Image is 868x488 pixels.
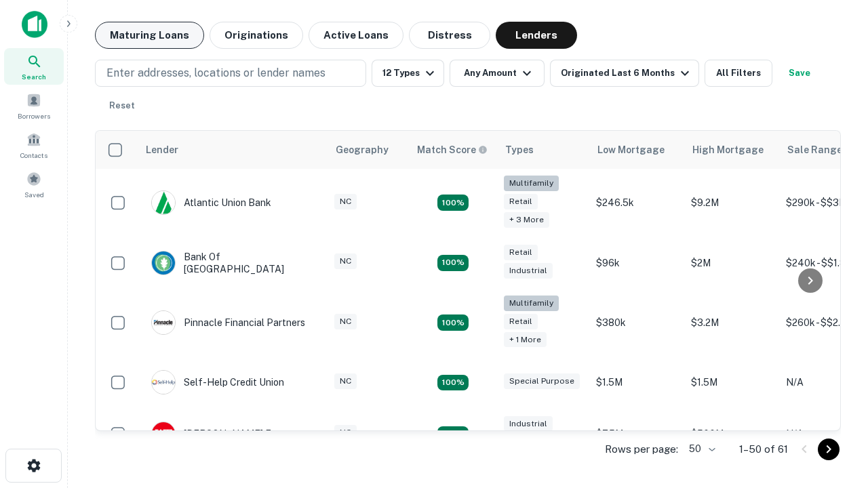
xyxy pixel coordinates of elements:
div: Pinnacle Financial Partners [151,310,305,335]
a: Search [4,48,64,85]
h6: Match Score [417,142,485,157]
div: [PERSON_NAME] Fargo [151,422,292,446]
div: Low Mortgage [597,142,665,158]
td: $1.5M [684,357,779,408]
div: Bank Of [GEOGRAPHIC_DATA] [151,251,314,275]
span: Search [22,71,46,82]
button: Active Loans [309,22,403,49]
span: Saved [24,189,44,200]
div: Industrial [504,263,553,279]
button: Maturing Loans [95,22,204,49]
div: Capitalize uses an advanced AI algorithm to match your search with the best lender. The match sco... [417,142,488,157]
th: Capitalize uses an advanced AI algorithm to match your search with the best lender. The match sco... [409,131,497,169]
div: Atlantic Union Bank [151,190,271,215]
button: All Filters [705,60,772,87]
th: Lender [138,131,328,169]
div: NC [334,194,357,209]
td: $500M [684,408,779,460]
th: Types [497,131,589,169]
div: Multifamily [504,176,559,191]
div: NC [334,425,357,441]
div: Matching Properties: 18, hasApolloMatch: undefined [437,314,469,331]
span: Contacts [20,150,47,161]
td: $96k [589,237,684,289]
th: Low Mortgage [589,131,684,169]
td: $3.2M [684,289,779,357]
div: Matching Properties: 14, hasApolloMatch: undefined [437,426,469,443]
div: Retail [504,194,538,209]
span: Borrowers [18,110,50,121]
div: Matching Properties: 11, hasApolloMatch: undefined [437,375,469,391]
button: Lenders [496,22,577,49]
div: NC [334,373,357,389]
button: Originations [210,22,303,49]
div: 50 [684,439,717,459]
div: Self-help Credit Union [151,370,284,394]
div: Geography [336,142,389,158]
div: NC [334,314,357,329]
a: Borrowers [4,87,64,124]
div: Special Purpose [504,373,580,389]
div: Multifamily [504,296,559,311]
iframe: Chat Widget [800,336,868,401]
div: High Mortgage [692,142,764,158]
div: Lender [146,142,178,158]
td: $9.2M [684,169,779,237]
div: + 3 more [504,212,549,228]
button: Go to next page [818,439,840,460]
div: Retail [504,314,538,329]
img: picture [152,422,175,445]
div: Retail [504,245,538,260]
td: $7.5M [589,408,684,460]
a: Saved [4,166,64,203]
img: picture [152,251,175,274]
div: NC [334,253,357,269]
button: Any Amount [450,60,545,87]
div: Sale Range [787,142,842,158]
th: High Mortgage [684,131,779,169]
img: capitalize-icon.png [22,11,47,38]
p: Rows per page: [605,441,678,457]
div: Originated Last 6 Months [561,65,693,81]
td: $1.5M [589,357,684,408]
button: Enter addresses, locations or lender names [95,60,366,87]
button: 12 Types [372,60,444,87]
div: Matching Properties: 10, hasApolloMatch: undefined [437,195,469,211]
button: Save your search to get updates of matches that match your search criteria. [778,60,821,87]
button: Distress [409,22,490,49]
p: 1–50 of 61 [739,441,788,457]
img: picture [152,191,175,214]
div: Types [505,142,534,158]
td: $246.5k [589,169,684,237]
img: picture [152,371,175,394]
img: picture [152,311,175,334]
td: $2M [684,237,779,289]
th: Geography [328,131,409,169]
button: Originated Last 6 Months [550,60,699,87]
a: Contacts [4,127,64,163]
button: Reset [100,92,144,119]
td: $380k [589,289,684,357]
div: + 1 more [504,332,547,348]
p: Enter addresses, locations or lender names [106,65,325,81]
div: Industrial [504,416,553,432]
div: Matching Properties: 15, hasApolloMatch: undefined [437,255,469,271]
